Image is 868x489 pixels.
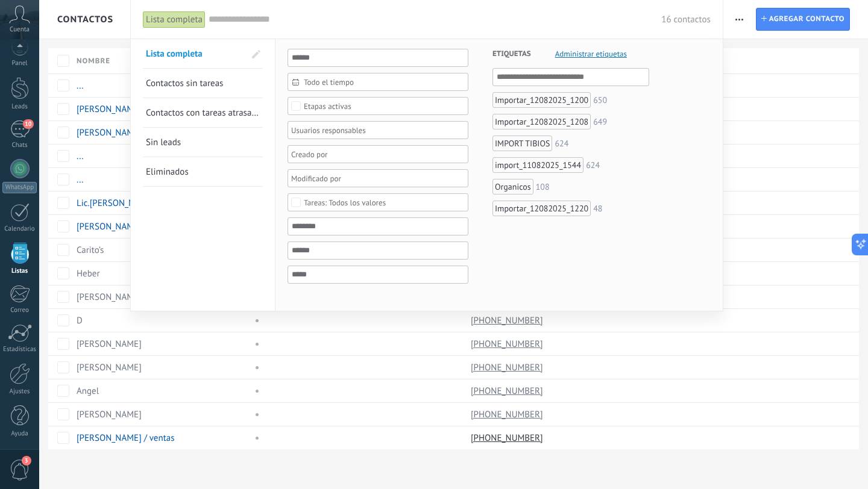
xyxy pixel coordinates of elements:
[304,198,386,207] div: Todos los valores
[2,346,37,354] div: Estadísticas
[22,456,31,466] span: 3
[2,307,37,314] div: Correo
[2,388,37,396] div: Ajustes
[492,39,531,69] span: Etiquetas
[146,69,260,98] a: Contactos sin tareas
[2,103,37,111] div: Leads
[492,179,533,195] div: Organicos
[492,135,552,151] div: IMPORT TIBIOS
[492,92,591,108] div: Importar_12082025_1200
[143,98,263,128] li: Contactos con tareas atrasadas
[146,157,260,186] a: Eliminados
[146,48,203,60] span: Lista completa
[304,102,351,111] div: Etapas activas
[661,14,711,25] span: 16 contactos
[146,98,260,127] a: Contactos con tareas atrasadas
[2,267,37,275] div: Listas
[146,107,265,119] span: Contactos con tareas atrasadas
[143,11,206,28] div: Lista completa
[536,182,550,191] div: 108
[586,161,600,169] div: 624
[555,139,568,148] div: 624
[593,117,607,126] div: 649
[304,78,462,87] span: Todo el tiempo
[143,69,263,98] li: Contactos sin tareas
[143,128,263,157] li: Sin leads
[2,142,37,149] div: Chats
[593,204,602,213] div: 48
[146,39,245,68] a: Lista completa
[143,157,263,187] li: Eliminados
[143,39,263,69] li: Lista completa
[593,96,607,104] div: 650
[492,157,583,173] div: import_11082025_1544
[10,26,30,34] span: Cuenta
[492,114,591,129] div: Importar_12082025_1208
[146,78,223,89] span: Contactos sin tareas
[2,182,37,193] div: WhatsApp
[23,119,33,129] span: 10
[2,225,37,233] div: Calendario
[492,201,591,216] div: Importar_12082025_1220
[146,166,189,178] span: Eliminados
[555,50,627,58] span: Administrar etiquetas
[2,430,37,438] div: Ayuda
[146,137,181,148] span: Sin leads
[146,128,260,157] a: Sin leads
[2,60,37,67] div: Panel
